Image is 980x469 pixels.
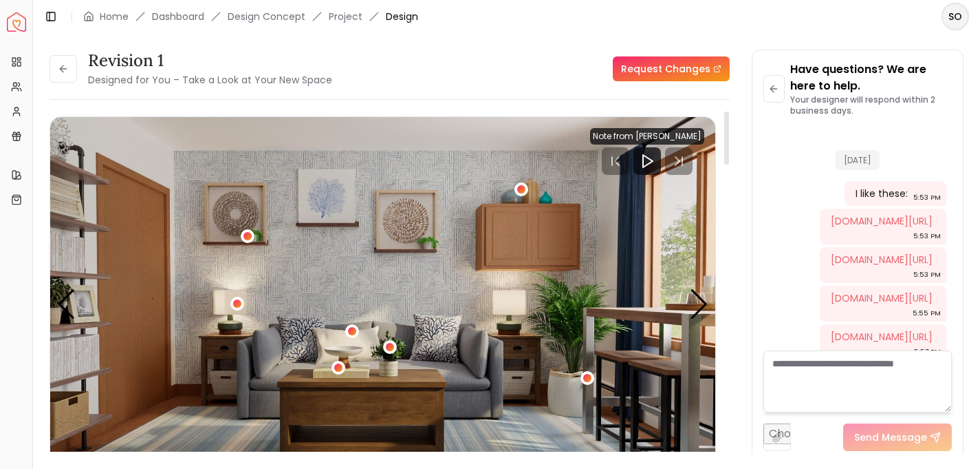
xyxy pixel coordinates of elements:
div: 5:53 PM [913,268,941,282]
span: [DATE] [836,150,880,170]
button: SO [941,3,969,30]
span: Design [386,10,418,23]
h3: Revision 1 [88,50,332,72]
p: Have questions? We are here to help. [790,61,952,94]
div: 5:53 PM [913,229,941,243]
span: SO [943,4,968,29]
a: Home [100,10,129,23]
div: Note from [PERSON_NAME] [590,128,704,145]
a: [DOMAIN_NAME][URL] [831,291,933,305]
div: 5:55 PM [913,306,941,320]
small: Designed for You – Take a Look at Your New Space [88,73,332,87]
div: Next slide [690,289,708,320]
a: [DOMAIN_NAME][URL] [831,330,933,344]
div: I like these: [856,187,908,200]
a: Dashboard [152,10,204,23]
svg: Play [639,153,655,169]
li: Design Concept [228,10,305,23]
nav: breadcrumb [83,10,418,23]
img: Spacejoy Logo [7,12,26,32]
div: 5:53 PM [913,191,941,205]
p: Your designer will respond within 2 business days. [790,94,952,116]
div: Previous slide [57,289,76,320]
a: Request Changes [613,56,730,81]
a: Spacejoy [7,12,26,32]
a: [DOMAIN_NAME][URL] [831,214,933,228]
a: [DOMAIN_NAME][URL] [831,253,933,267]
div: 5:57 PM [914,345,941,359]
a: Project [329,10,362,23]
